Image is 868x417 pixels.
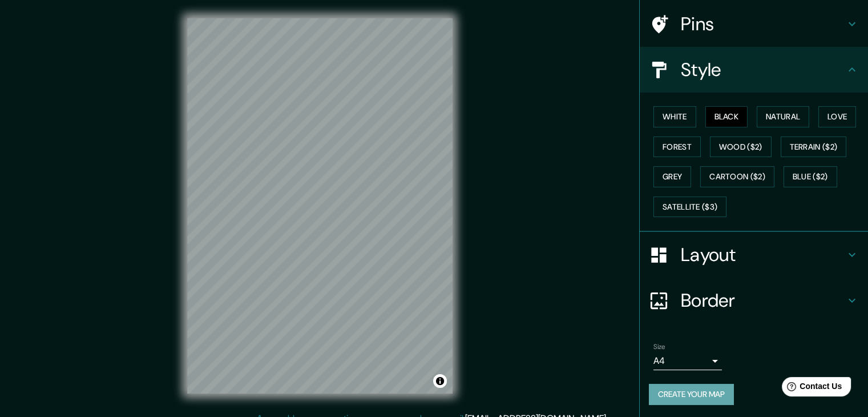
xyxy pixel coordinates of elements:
div: Layout [640,232,868,278]
iframe: Help widget launcher [766,372,855,404]
button: Cartoon ($2) [700,166,774,187]
button: Create your map [649,384,734,405]
div: Border [640,278,868,323]
div: Pins [640,1,868,47]
div: A4 [653,352,722,370]
h4: Style [681,58,845,81]
button: Blue ($2) [784,166,837,187]
h4: Pins [681,13,845,35]
button: Toggle attribution [433,374,447,388]
h4: Layout [681,243,845,266]
button: Natural [757,106,809,127]
button: Black [705,106,748,127]
button: White [653,106,696,127]
canvas: Map [187,18,453,394]
div: Style [640,47,868,93]
button: Grey [653,166,691,187]
button: Terrain ($2) [781,137,847,158]
button: Forest [653,137,701,158]
button: Satellite ($3) [653,197,726,218]
button: Wood ($2) [710,137,772,158]
button: Love [818,106,856,127]
h4: Border [681,289,845,312]
label: Size [653,342,665,352]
